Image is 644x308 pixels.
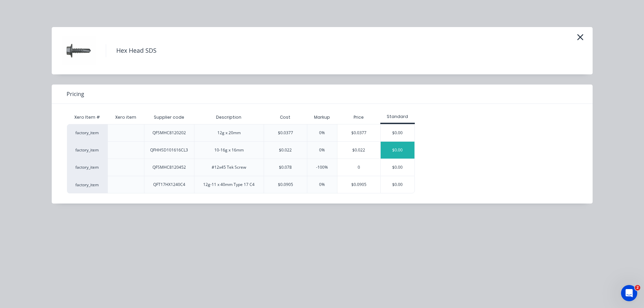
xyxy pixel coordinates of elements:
[150,147,188,153] div: QFHHSD101616CL3
[110,109,142,126] div: Xero item
[380,114,415,120] div: Standard
[203,182,255,188] div: 12g-11 x 40mm Type 17 C4
[106,44,167,57] h4: Hex Head SDS
[381,142,414,159] div: $0.00
[621,285,637,301] iframe: Intercom live chat
[67,111,108,124] div: Xero Item #
[67,159,108,176] div: factory_item
[214,147,244,153] div: 10-16g x 16mm
[62,34,96,68] img: Hex Head SDS
[319,182,325,188] div: 0%
[67,176,108,193] div: factory_item
[67,141,108,159] div: factory_item
[337,111,380,124] div: Price
[337,142,380,159] div: $0.022
[212,164,246,170] div: #12x45 Tek Screw
[153,182,185,188] div: QFT17HX1240C4
[152,130,186,136] div: QFSMHC8120202
[381,159,414,176] div: $0.00
[307,111,337,124] div: Markup
[217,130,241,136] div: 12g x 20mm
[381,176,414,193] div: $0.00
[264,111,307,124] div: Cost
[67,124,108,141] div: factory_item
[148,109,190,126] div: Supplier code
[337,124,380,141] div: $0.0377
[279,164,292,170] div: $0.078
[381,124,414,141] div: $0.00
[211,109,247,126] div: Description
[278,130,293,136] div: $0.0377
[319,147,325,153] div: 0%
[152,164,186,170] div: QFSMHC8120452
[279,147,292,153] div: $0.022
[337,176,380,193] div: $0.0905
[319,130,325,136] div: 0%
[337,159,380,176] div: 0
[316,164,328,170] div: -100%
[635,285,640,290] span: 2
[67,90,84,98] span: Pricing
[278,182,293,188] div: $0.0905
